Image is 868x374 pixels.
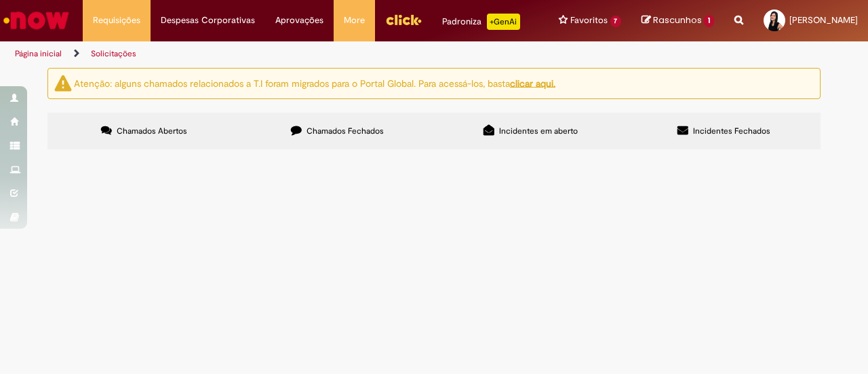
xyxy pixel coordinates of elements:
[653,14,702,26] span: Rascunhos
[642,14,714,27] a: Rascunhos
[74,77,555,89] ng-bind-html: Atenção: alguns chamados relacionados a T.I foram migrados para o Portal Global. Para acessá-los,...
[161,14,255,27] span: Despesas Corporativas
[385,10,422,30] img: click_logo_yellow_360x200.png
[1,7,71,34] img: ServiceNow
[10,41,568,67] ul: Trilhas de página
[275,14,323,27] span: Aprovações
[570,14,608,27] span: Favoritos
[510,77,555,89] a: clicar aqui.
[15,48,62,59] a: Página inicial
[93,14,140,27] span: Requisições
[789,14,858,26] span: [PERSON_NAME]
[610,16,622,27] span: 7
[117,126,187,136] span: Chamados Abertos
[704,15,714,27] span: 1
[499,126,578,136] span: Incidentes em aberto
[442,14,520,30] div: Padroniza
[487,14,520,30] p: +GenAi
[307,126,384,136] span: Chamados Fechados
[91,48,136,59] a: Solicitações
[693,126,770,136] span: Incidentes Fechados
[344,14,365,27] span: More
